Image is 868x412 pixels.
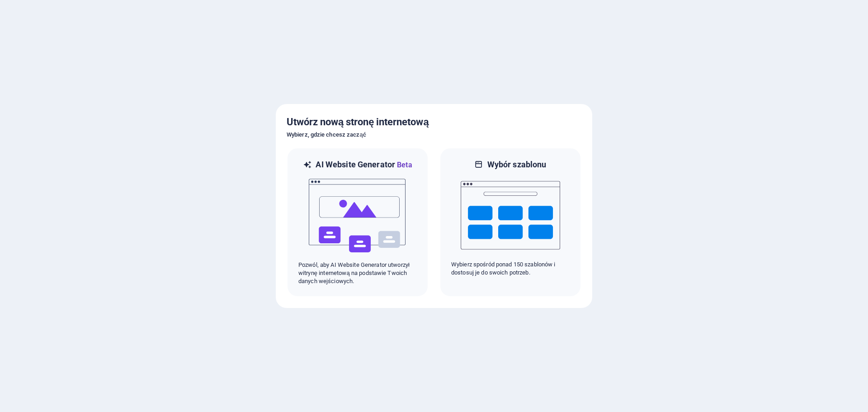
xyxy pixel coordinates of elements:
img: ai [308,170,407,261]
div: Wybór szablonuWybierz spośród ponad 150 szablonów i dostosuj je do swoich potrzeb. [439,147,581,297]
span: Beta [395,161,412,169]
p: Pozwól, aby AI Website Generator utworzył witrynę internetową na podstawie Twoich danych wejściow... [298,261,417,285]
p: Wybierz spośród ponad 150 szablonów i dostosuj je do swoich potrzeb. [451,260,570,277]
h6: Wybierz, gdzie chcesz zacząć [287,129,581,140]
h6: AI Website Generator [316,159,412,170]
h5: Utwórz nową stronę internetową [287,115,581,129]
h6: Wybór szablonu [487,159,547,170]
div: AI Website GeneratorBetaaiPozwól, aby AI Website Generator utworzył witrynę internetową na podsta... [287,147,429,297]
